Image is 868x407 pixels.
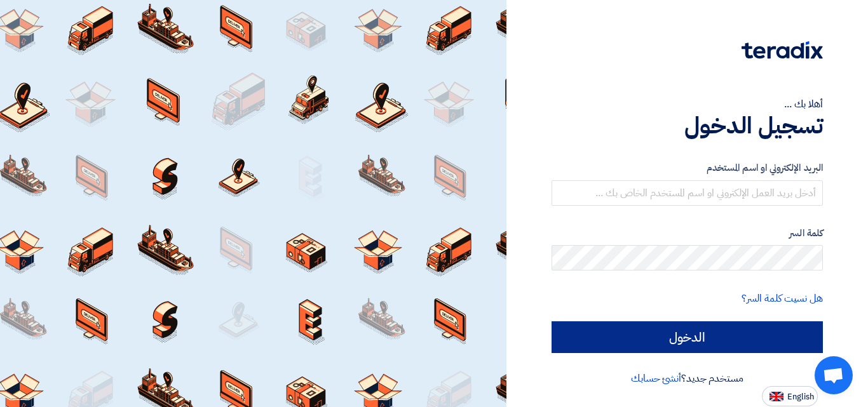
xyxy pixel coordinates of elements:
[552,371,823,386] div: مستخدم جديد؟
[742,291,823,306] a: هل نسيت كلمة السر؟
[770,392,783,401] img: en-US.png
[552,180,823,206] input: أدخل بريد العمل الإلكتروني او اسم المستخدم الخاص بك ...
[787,392,814,401] span: English
[762,386,818,406] button: English
[552,112,823,140] h1: تسجيل الدخول
[742,41,823,59] img: Teradix logo
[552,97,823,112] div: أهلا بك ...
[552,226,823,241] label: كلمة السر
[815,356,853,394] div: Open chat
[631,371,681,386] a: أنشئ حسابك
[552,321,823,353] input: الدخول
[552,161,823,175] label: البريد الإلكتروني او اسم المستخدم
